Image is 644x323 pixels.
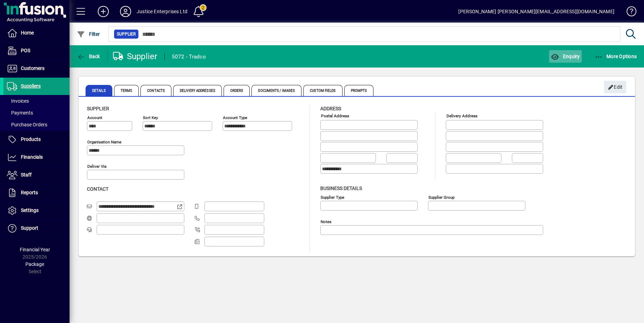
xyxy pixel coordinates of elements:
[173,85,222,96] span: Delivery Addresses
[77,54,100,59] span: Back
[7,122,47,127] span: Purchase Orders
[70,50,108,63] app-page-header-button: Back
[321,195,344,199] mat-label: Supplier type
[137,6,187,17] div: Justice Enterprises Ltd
[3,202,70,219] a: Settings
[21,83,41,89] span: Suppliers
[87,115,102,120] mat-label: Account
[87,106,109,111] span: Supplier
[3,184,70,202] a: Reports
[604,81,626,93] button: Edit
[551,54,580,59] span: Enquiry
[21,207,39,213] span: Settings
[224,85,250,96] span: Orders
[21,65,45,71] span: Customers
[21,48,30,53] span: POS
[595,54,637,59] span: More Options
[428,195,454,199] mat-label: Supplier group
[3,220,70,237] a: Support
[458,6,614,17] div: [PERSON_NAME] [PERSON_NAME][EMAIL_ADDRESS][DOMAIN_NAME]
[3,119,70,131] a: Purchase Orders
[20,247,50,252] span: Financial Year
[321,219,331,224] mat-label: Notes
[113,51,158,62] div: Supplier
[3,166,70,184] a: Staff
[549,50,581,63] button: Enquiry
[114,85,139,96] span: Terms
[621,1,635,24] a: Knowledge Base
[21,136,41,142] span: Products
[140,85,171,96] span: Contacts
[21,172,32,178] span: Staff
[3,149,70,166] a: Financials
[21,30,34,36] span: Home
[117,31,136,38] span: Supplier
[143,115,158,120] mat-label: Sort key
[25,261,44,267] span: Package
[320,106,341,111] span: Address
[87,140,121,144] mat-label: Organisation name
[303,85,342,96] span: Custom Fields
[608,81,623,93] span: Edit
[3,60,70,77] a: Customers
[251,85,301,96] span: Documents / Images
[75,50,102,63] button: Back
[223,115,247,120] mat-label: Account Type
[3,131,70,148] a: Products
[172,51,206,62] div: 5072 - Tradco
[114,5,137,18] button: Profile
[3,24,70,42] a: Home
[593,50,639,63] button: More Options
[7,98,29,104] span: Invoices
[3,42,70,60] a: POS
[75,28,102,40] button: Filter
[21,154,43,160] span: Financials
[92,5,114,18] button: Add
[3,95,70,107] a: Invoices
[86,85,112,96] span: Details
[21,190,38,195] span: Reports
[77,31,100,37] span: Filter
[3,107,70,119] a: Payments
[87,164,106,169] mat-label: Deliver via
[344,85,374,96] span: Prompts
[7,110,33,116] span: Payments
[87,186,108,192] span: Contact
[320,186,362,191] span: Business details
[21,225,38,231] span: Support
